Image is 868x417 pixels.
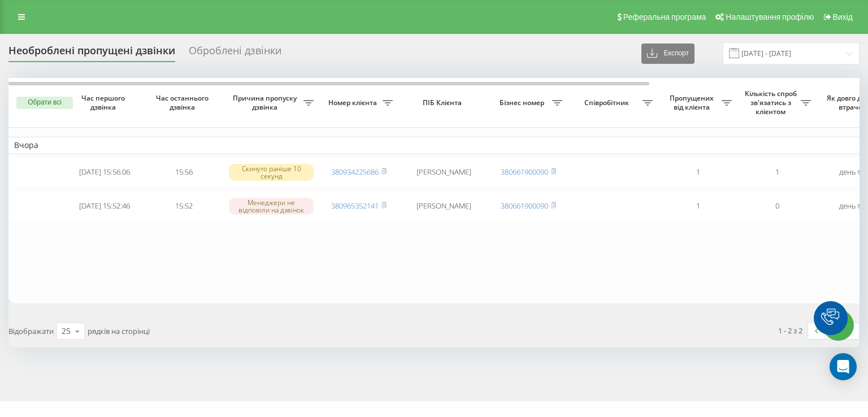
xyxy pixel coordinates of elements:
[65,190,144,222] td: [DATE] 15:52:46
[331,167,379,177] a: 380934225686
[737,190,817,222] td: 0
[830,353,857,380] div: Open Intercom Messenger
[658,157,737,188] td: 1
[331,201,379,211] a: 380965352141
[189,45,281,62] div: Оброблені дзвінки
[574,98,643,107] span: Співробітник
[74,94,135,111] span: Час першого дзвінка
[494,98,552,107] span: Бізнес номер
[88,326,150,336] span: рядків на сторінці
[144,190,223,222] td: 15:52
[16,97,73,109] button: Обрати всі
[743,89,801,116] span: Кількість спроб зв'язатись з клієнтом
[229,198,314,215] div: Менеджери не відповіли на дзвінок
[229,164,314,181] div: Скинуто раніше 10 секунд
[325,98,383,107] span: Номер клієнта
[658,190,737,222] td: 1
[623,12,706,21] span: Реферальна програма
[153,94,214,111] span: Час останнього дзвінка
[398,190,489,222] td: [PERSON_NAME]
[833,12,853,21] span: Вихід
[65,157,144,188] td: [DATE] 15:56:06
[737,157,817,188] td: 1
[664,94,722,111] span: Пропущених від клієнта
[144,157,223,188] td: 15:56
[501,201,548,211] a: 380661900090
[8,45,175,62] div: Необроблені пропущені дзвінки
[641,44,695,64] button: Експорт
[501,167,548,177] a: 380661900090
[408,98,479,107] span: ПІБ Клієнта
[229,94,303,111] span: Причина пропуску дзвінка
[8,326,54,336] span: Відображати
[398,157,489,188] td: [PERSON_NAME]
[726,12,814,21] span: Налаштування профілю
[778,325,802,336] div: 1 - 2 з 2
[62,325,71,337] div: 25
